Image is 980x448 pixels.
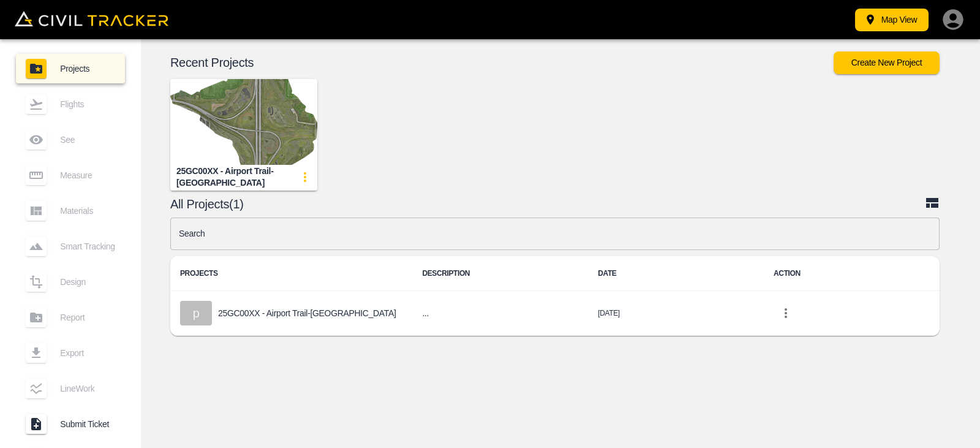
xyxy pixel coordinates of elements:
[60,64,115,74] span: Projects
[16,54,125,83] a: Projects
[170,58,834,67] p: Recent Projects
[170,256,940,336] table: project-list-table
[60,419,115,429] span: Submit Ticket
[412,256,588,291] th: DESCRIPTION
[855,9,929,31] button: Map View
[15,11,168,27] img: Civil Tracker
[588,256,764,291] th: DATE
[422,306,578,321] h6: ...
[293,165,317,189] button: update-card-details
[170,256,412,291] th: PROJECTS
[588,291,764,336] td: [DATE]
[176,165,293,188] div: 25GC00XX - Airport Trail-[GEOGRAPHIC_DATA]
[764,256,940,291] th: ACTION
[218,308,396,318] p: 25GC00XX - Airport Trail-[GEOGRAPHIC_DATA]
[834,51,940,74] button: Create New Project
[16,409,125,439] a: Submit Ticket
[170,199,925,209] p: All Projects(1)
[170,79,317,165] img: 25GC00XX - Airport Trail-NC
[180,301,212,325] div: p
